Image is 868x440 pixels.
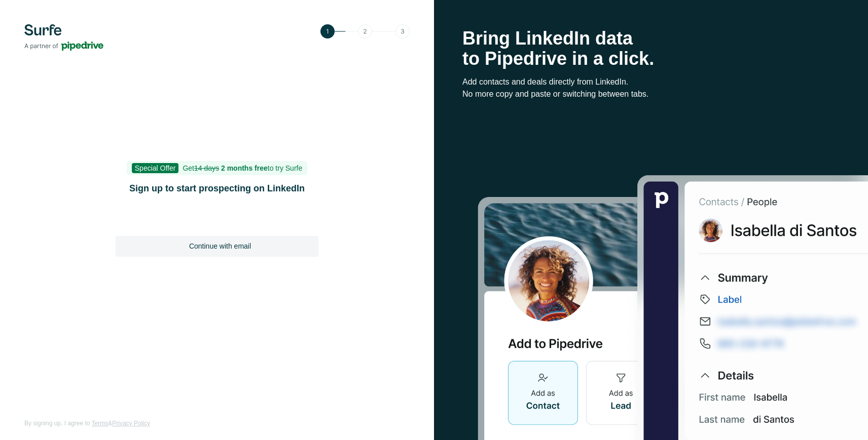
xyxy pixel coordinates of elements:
[92,420,108,427] a: Terms
[462,88,840,100] p: No more copy and paste or switching between tabs.
[183,164,302,172] span: Get to try Surfe
[108,420,112,427] span: &
[116,181,318,195] h1: Sign up to start prospecting on LinkedIn
[132,163,179,173] span: Special Offer
[462,76,840,88] p: Add contacts and deals directly from LinkedIn.
[194,164,219,172] s: 14 days
[189,241,251,251] span: Continue with email
[24,420,90,427] span: By signing up, I agree to
[221,164,268,172] b: 2 months free
[24,24,103,51] img: Surfe's logo
[111,209,323,231] iframe: Botão "Fazer login com o Google"
[112,420,150,427] a: Privacy Policy
[320,24,410,38] img: Step 1
[478,174,868,440] img: Surfe Stock Photo - Selling good vibes
[462,28,840,69] h1: Bring LinkedIn data to Pipedrive in a click.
